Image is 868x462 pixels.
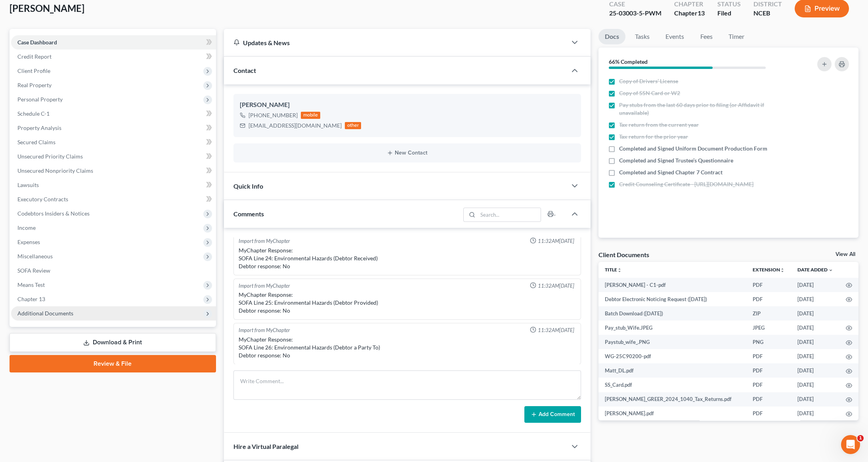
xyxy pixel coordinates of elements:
[791,392,839,407] td: [DATE]
[619,101,787,117] span: Pay stubs from the last 60 days prior to filing (or Affidavit if unavailable)
[694,29,719,44] a: Fees
[835,252,855,257] a: View All
[17,67,50,74] span: Client Profile
[17,310,73,317] span: Additional Documents
[345,122,361,129] div: other
[791,292,839,306] td: [DATE]
[17,253,53,260] span: Miscellaneous
[791,306,839,321] td: [DATE]
[239,237,290,245] div: Import from MyChapter
[722,29,751,44] a: Timer
[301,112,321,119] div: mobile
[239,326,290,334] div: Import from MyChapter
[598,392,746,407] td: [PERSON_NAME]_GREER_2024_1040_Tax_Returns.pdf
[598,407,746,421] td: [PERSON_NAME].pdf
[828,268,833,273] i: expand_more
[598,335,746,349] td: Paystub_wife_.PNG
[17,82,52,88] span: Real Property
[791,278,839,292] td: [DATE]
[746,292,791,306] td: PDF
[17,224,36,231] span: Income
[598,29,625,44] a: Docs
[609,58,648,65] strong: 66% Completed
[791,378,839,392] td: [DATE]
[11,35,216,50] a: Case Dashboard
[609,9,662,18] div: 25-03003-5-PWM
[619,89,680,97] span: Copy of SSN Card or W2
[598,321,746,335] td: Pay_stub_Wife.JPEG
[17,267,50,274] span: SOFA Review
[233,182,263,190] span: Quick Info
[10,333,216,352] a: Download & Print
[11,135,216,149] a: Secured Claims
[538,282,574,290] span: 11:32AM[DATE]
[791,363,839,378] td: [DATE]
[239,291,576,315] div: MyChapter Response: SOFA Line 25: Environmental Hazards (Debtor Provided) Debtor response: No
[619,77,678,85] span: Copy of Drivers’ License
[11,107,216,121] a: Schedule C-1
[746,392,791,407] td: PDF
[753,267,785,273] a: Extensionunfold_more
[605,267,622,273] a: Titleunfold_more
[17,239,40,245] span: Expenses
[780,268,785,273] i: unfold_more
[17,153,83,160] span: Unsecured Priority Claims
[746,407,791,421] td: PDF
[619,121,699,129] span: Tax return from the current year
[233,443,298,450] span: Hire a Virtual Paralegal
[746,278,791,292] td: PDF
[746,378,791,392] td: PDF
[233,210,264,218] span: Comments
[619,180,753,188] span: Credit Counseling Certificate - [URL][DOMAIN_NAME]
[17,139,55,145] span: Secured Claims
[11,149,216,164] a: Unsecured Priority Claims
[791,407,839,421] td: [DATE]
[674,9,705,18] div: Chapter
[249,122,342,130] div: [EMAIL_ADDRESS][DOMAIN_NAME]
[797,267,833,273] a: Date Added expand_more
[233,67,256,74] span: Contact
[233,38,558,47] div: Updates & News
[10,355,216,372] a: Review & File
[17,96,63,103] span: Personal Property
[11,263,216,278] a: SOFA Review
[11,164,216,178] a: Unsecured Nonpriority Claims
[746,363,791,378] td: PDF
[11,192,216,206] a: Executory Contracts
[598,278,746,292] td: [PERSON_NAME] - C1-pdf
[841,435,860,454] iframe: Intercom live chat
[617,268,622,273] i: unfold_more
[240,150,575,156] button: New Contact
[619,168,723,176] span: Completed and Signed Chapter 7 Contract
[753,9,782,18] div: NCEB
[524,406,581,423] button: Add Comment
[11,178,216,192] a: Lawsuits
[598,363,746,378] td: Matt_DL.pdf
[11,121,216,135] a: Property Analysis
[629,29,656,44] a: Tasks
[17,281,45,288] span: Means Test
[698,9,705,17] span: 13
[538,326,574,334] span: 11:32AM[DATE]
[857,435,864,441] span: 1
[598,349,746,363] td: WG-25C90200-pdf
[746,321,791,335] td: JPEG
[478,208,541,221] input: Search...
[598,250,649,259] div: Client Documents
[538,237,574,245] span: 11:32AM[DATE]
[17,124,61,131] span: Property Analysis
[249,111,298,119] div: [PHONE_NUMBER]
[717,9,741,18] div: Filed
[598,378,746,392] td: SS_Card.pdf
[17,296,45,302] span: Chapter 13
[240,100,575,110] div: [PERSON_NAME]
[791,335,839,349] td: [DATE]
[598,292,746,306] td: Debtor Electronic Noticing Request ([DATE])
[791,349,839,363] td: [DATE]
[619,145,767,153] span: Completed and Signed Uniform Document Production Form
[239,246,576,270] div: MyChapter Response: SOFA Line 24: Environmental Hazards (Debtor Received) Debtor response: No
[659,29,690,44] a: Events
[17,167,93,174] span: Unsecured Nonpriority Claims
[17,53,52,60] span: Credit Report
[619,133,688,141] span: Tax return for the prior year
